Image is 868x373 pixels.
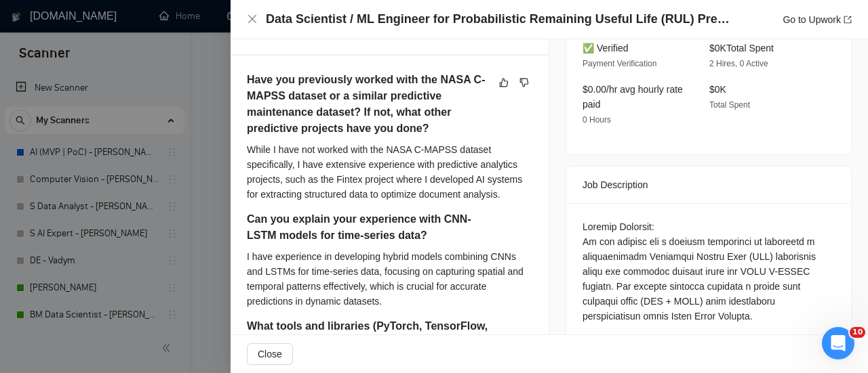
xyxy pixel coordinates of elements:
[258,347,282,361] span: Close
[247,72,490,137] h5: Have you previously worked with the NASA C-MAPSS dataset or a similar predictive maintenance data...
[850,327,865,338] span: 10
[499,77,509,88] span: like
[709,59,768,68] span: 2 Hires, 0 Active
[496,74,512,91] button: like
[516,74,532,91] button: dislike
[822,327,854,359] iframe: Intercom live chat
[266,11,734,28] h4: Data Scientist / ML Engineer for Probabilistic Remaining Useful Life (RUL) Prediction
[844,16,852,24] span: export
[709,84,726,95] span: $0K
[709,100,750,110] span: Total Spent
[709,43,774,53] span: $0K Total Spent
[583,59,656,68] span: Payment Verification
[247,142,532,202] div: While I have not worked with the NASA C-MAPSS dataset specifically, I have extensive experience w...
[519,77,529,88] span: dislike
[247,318,490,367] h5: What tools and libraries (PyTorch, TensorFlow, NumPy, Pandas, etc.) do you prefer for this type o...
[583,167,835,203] div: Job Description
[583,84,683,110] span: $0.00/hr avg hourly rate paid
[247,14,258,24] span: close
[583,43,629,53] span: ✅ Verified
[247,211,490,244] h5: Can you explain your experience with CNN-LSTM models for time-series data?
[583,115,611,125] span: 0 Hours
[247,14,258,25] button: Close
[247,249,532,309] div: I have experience in developing hybrid models combining CNNs and LSTMs for time-series data, focu...
[783,14,852,25] a: Go to Upworkexport
[247,343,293,365] button: Close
